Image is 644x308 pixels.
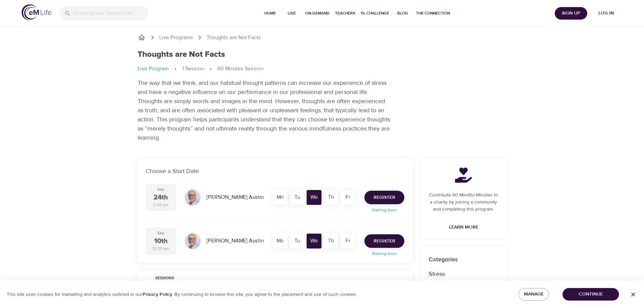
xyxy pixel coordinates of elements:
[74,6,149,21] input: Find programs, teachers, etc...
[324,190,338,205] div: Th
[360,207,408,213] p: Starting Soon
[143,291,172,298] a: Privacy Policy
[273,190,288,205] div: Mo
[142,275,188,282] span: Sessions
[138,50,225,60] h1: Thoughts are Not Facts
[157,230,164,236] div: Sep
[429,192,499,213] p: Contribute 60 Mindful Minutes to a charity by joining a community and completing this program.
[217,65,263,73] p: 60 Minutes Session
[138,65,507,73] nav: breadcrumb
[22,4,51,20] img: logo
[395,10,411,17] span: Blog
[374,237,395,245] span: Register
[557,9,585,18] span: Sign Up
[307,234,321,248] div: We
[305,10,330,17] span: On-Demand
[152,246,169,252] div: 12:00 pm
[262,10,278,17] span: Home
[290,190,305,205] div: Tu
[374,193,395,202] span: Register
[360,251,408,257] p: Starting Soon
[146,167,404,176] p: Choose a Start Date
[204,234,266,247] div: [PERSON_NAME] Austin
[568,290,614,299] span: Continue
[429,255,499,264] p: Categories
[340,234,355,248] div: Fr
[446,221,481,234] a: Learn More
[182,65,204,73] p: 1 Session
[153,202,169,208] div: 3:00 pm
[138,65,169,73] p: Live Program
[324,234,338,248] div: Th
[555,7,587,20] button: Sign Up
[364,234,404,248] button: Register
[204,191,266,204] div: [PERSON_NAME] Austin
[361,10,389,17] span: 1% Challenge
[273,234,288,248] div: Mo
[157,187,164,192] div: Sep
[153,193,168,203] div: 24th
[335,10,355,17] span: Teachers
[138,78,391,142] p: The way that we think, and our habitual thought patterns can increase our experience of stress an...
[449,223,478,232] span: Learn More
[290,234,305,248] div: Tu
[416,10,450,17] span: The Connection
[519,288,549,301] button: Manage
[154,236,168,246] div: 10th
[429,279,499,288] p: Focus
[138,33,507,42] nav: breadcrumb
[593,9,620,18] span: Log in
[524,290,544,299] span: Manage
[429,269,499,279] p: Stress
[364,191,404,204] button: Register
[307,190,321,205] div: We
[159,34,193,42] a: Live Programs
[590,7,622,20] button: Log in
[563,288,619,301] button: Continue
[207,34,261,42] p: Thoughts are Not Facts
[284,10,300,17] span: Live
[340,190,355,205] div: Fr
